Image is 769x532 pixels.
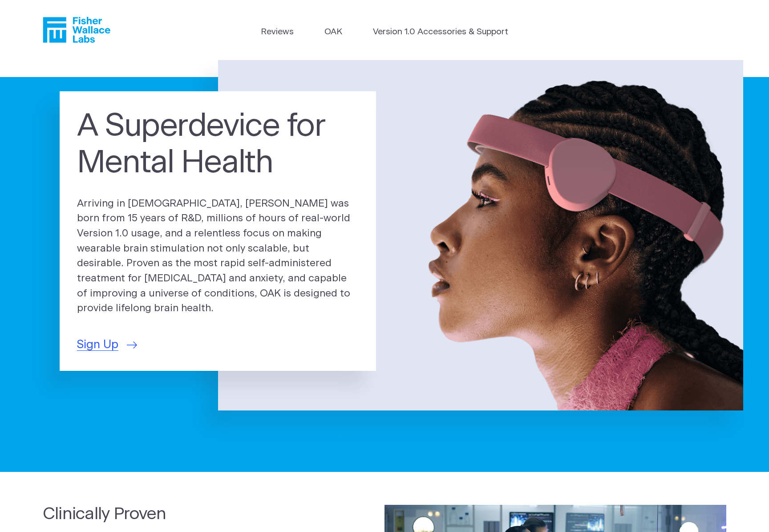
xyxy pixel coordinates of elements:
h1: A Superdevice for Mental Health [77,108,359,181]
a: Version 1.0 Accessories & Support [373,26,508,39]
a: Sign Up [77,336,137,353]
a: Reviews [261,26,294,39]
p: Arriving in [DEMOGRAPHIC_DATA], [PERSON_NAME] was born from 15 years of R&D, millions of hours of... [77,196,359,317]
a: OAK [324,26,342,39]
a: Fisher Wallace [43,17,110,43]
h2: Clinically Proven [43,503,316,525]
span: Sign Up [77,336,118,353]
